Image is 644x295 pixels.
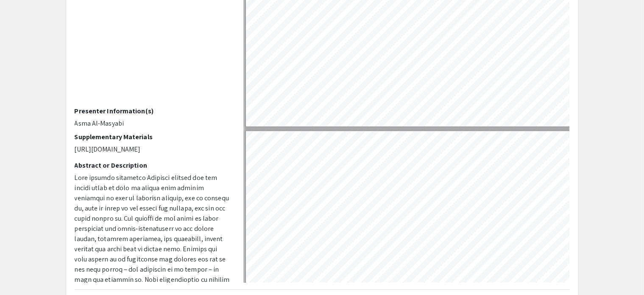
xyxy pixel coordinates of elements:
h2: Supplementary Materials [75,133,231,141]
h2: Presenter Information(s) [75,107,231,115]
iframe: Chat [6,257,36,289]
h2: Abstract or Description [75,161,231,169]
p: [URL][DOMAIN_NAME] [75,144,231,155]
p: Asma Al-Masyabi [75,118,231,129]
